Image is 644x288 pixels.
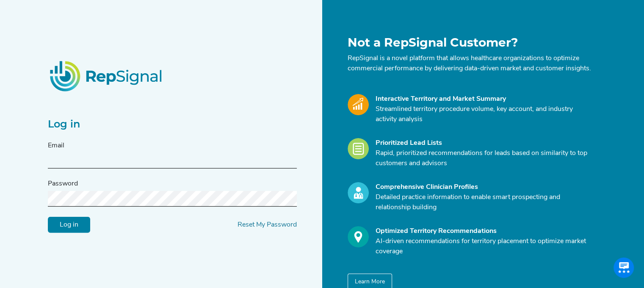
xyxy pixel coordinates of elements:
[348,182,369,203] img: Profile_Icon.739e2aba.svg
[48,141,64,151] label: Email
[376,104,591,125] p: Streamlined territory procedure volume, key account, and industry activity analysis
[376,94,591,104] div: Interactive Territory and Market Summary
[348,53,591,74] p: RepSignal is a novel platform that allows healthcare organizations to optimize commercial perform...
[376,148,591,169] p: Rapid, prioritized recommendations for leads based on similarity to top customers and advisors
[48,118,297,130] h2: Log in
[376,138,591,148] div: Prioritized Lead Lists
[39,50,174,101] img: RepSignalLogo.20539ed3.png
[376,192,591,213] p: Detailed practice information to enable smart prospecting and relationship building
[348,226,369,247] img: Optimize_Icon.261f85db.svg
[348,138,369,159] img: Leads_Icon.28e8c528.svg
[376,226,591,236] div: Optimized Territory Recommendations
[48,179,78,189] label: Password
[238,222,297,228] a: Reset My Password
[376,236,591,257] p: AI-driven recommendations for territory placement to optimize market coverage
[48,217,90,233] input: Log in
[348,36,591,50] h1: Not a RepSignal Customer?
[376,182,591,192] div: Comprehensive Clinician Profiles
[348,94,369,115] img: Market_Icon.a700a4ad.svg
